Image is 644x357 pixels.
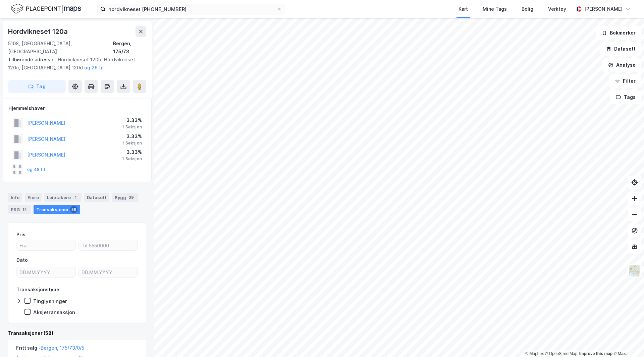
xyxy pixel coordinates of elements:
div: Eiere [25,193,42,202]
div: Pris [16,231,25,239]
div: Bygg [112,193,138,202]
div: 3.33% [122,132,142,140]
div: Fritt salg - [16,344,84,355]
input: DD.MM.YYYY [17,267,75,277]
button: Bokmerker [596,26,641,40]
div: 1 Seksjon [122,156,142,162]
div: 39 [127,194,135,201]
input: Fra [17,240,75,250]
div: Hordvikneset 120a [8,26,69,37]
button: Tags [610,91,641,104]
div: 5108, [GEOGRAPHIC_DATA], [GEOGRAPHIC_DATA] [8,40,113,56]
div: 1 [72,194,79,201]
div: 3.33% [122,116,142,124]
div: Kart [459,5,468,13]
div: Transaksjonstype [16,286,59,294]
div: Transaksjoner [34,205,80,214]
div: 58 [70,206,77,213]
iframe: Chat Widget [610,325,644,357]
div: [PERSON_NAME] [584,5,623,13]
span: Tilhørende adresser: [8,57,58,62]
div: Hjemmelshaver [8,104,146,112]
button: Analyse [602,58,641,72]
div: Verktøy [548,5,566,13]
div: 3.33% [122,148,142,156]
input: Søk på adresse, matrikkel, gårdeiere, leietakere eller personer [106,4,277,14]
input: DD.MM.YYYY [79,267,138,277]
div: ESG [8,205,31,214]
div: 1 Seksjon [122,124,142,130]
div: Transaksjoner (58) [8,329,146,337]
div: Tinglysninger [33,298,67,304]
div: Mine Tags [483,5,507,13]
div: Bolig [522,5,533,13]
div: Datasett [84,193,109,202]
img: Z [628,264,641,277]
div: Dato [16,256,28,264]
div: Leietakere [44,193,82,202]
div: Info [8,193,22,202]
a: Improve this map [579,351,612,356]
div: Aksjetransaksjon [33,309,75,315]
a: OpenStreetMap [545,351,578,356]
div: 1 Seksjon [122,140,142,146]
div: 14 [21,206,28,213]
a: Bergen, 175/73/0/5 [41,345,84,351]
img: logo.f888ab2527a4732fd821a326f86c7f29.svg [11,3,81,15]
input: Til 5550000 [79,240,138,250]
a: Mapbox [525,351,544,356]
button: Datasett [600,42,641,56]
div: Hordvikneset 120b, Hordvikneset 120c, [GEOGRAPHIC_DATA] 120d [8,56,141,72]
button: Tag [8,80,66,93]
div: Bergen, 175/73 [113,40,146,56]
button: Filter [609,74,641,88]
div: Kontrollprogram for chat [610,325,644,357]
